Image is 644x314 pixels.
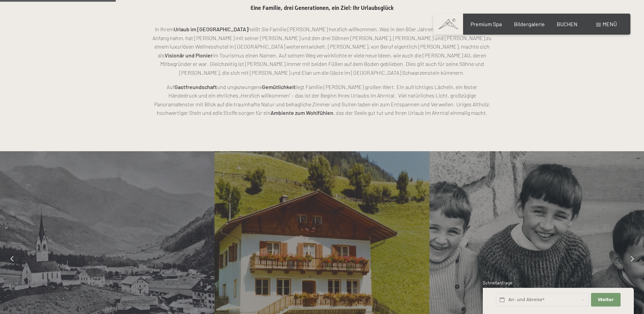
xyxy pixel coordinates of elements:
[598,297,614,303] span: Weiter
[251,4,394,11] span: Eine Familie, drei Generationen, ein Ziel: Ihr Urlaubsglück
[271,109,333,116] strong: Ambiente zum Wohlfühlen
[557,21,577,27] a: BUCHEN
[174,84,217,90] strong: Gastfreundschaft
[152,25,492,77] p: In Ihrem heißt Sie Familie [PERSON_NAME] herzlich willkommen. Was in den 60er Jahren als kleines ...
[152,83,492,117] p: Auf und ungezwungene legt Familie [PERSON_NAME] großen Wert. Ein aufrichtiges Lächeln, ein fester...
[174,26,248,32] strong: Urlaub im [GEOGRAPHIC_DATA]
[165,52,213,58] strong: Visionär und Pionier
[591,293,620,307] button: Weiter
[262,84,296,90] strong: Gemütlichkeit
[471,21,502,27] a: Premium Spa
[483,280,512,285] span: Schnellanfrage
[514,21,545,27] a: Bildergalerie
[603,21,617,27] span: Menü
